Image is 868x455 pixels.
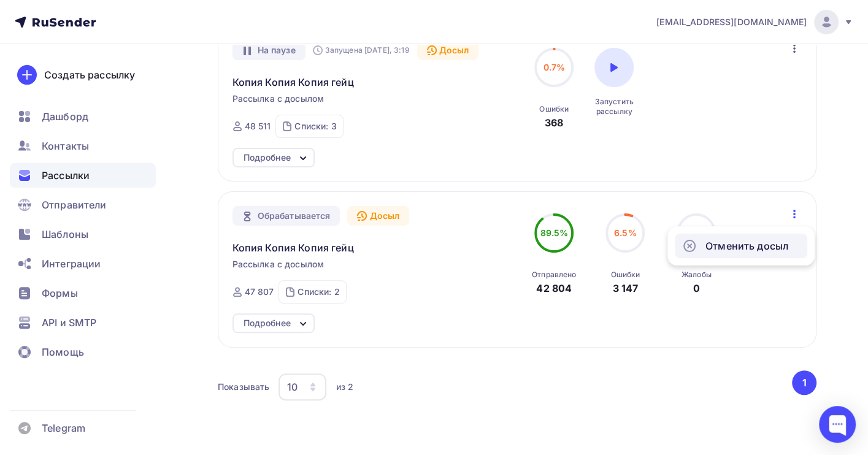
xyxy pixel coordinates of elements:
div: Ошибки [539,104,569,114]
div: Отменить досыл [682,239,800,253]
div: Запущена [DATE], 3:19 [313,45,410,55]
a: Рассылки [10,163,156,188]
div: Жалобы [682,270,712,280]
span: Рассылка с досылом [232,258,325,270]
div: Списки: 2 [298,286,339,298]
span: Копия Копия Копия гейц [232,75,354,90]
span: 6.5% [614,227,637,238]
span: API и SMTP [42,315,96,330]
a: [EMAIL_ADDRESS][DOMAIN_NAME] [656,10,853,34]
div: Подробнее [244,316,291,331]
span: Дашборд [42,109,88,124]
div: 3 147 [612,281,638,296]
div: На паузе [232,40,305,60]
span: Шаблоны [42,227,88,242]
div: Создать рассылку [44,67,135,82]
a: Контакты [10,134,156,158]
span: Копия Копия Копия гейц [232,240,354,255]
span: Контакты [42,139,89,153]
div: 42 804 [536,281,572,296]
a: Отправители [10,193,156,217]
div: Досыл [347,206,409,226]
span: Telegram [42,421,85,435]
a: Дашборд [10,104,156,129]
div: Запустить рассылку [594,97,634,117]
span: Рассылки [42,168,90,183]
span: 0.7% [543,62,565,72]
span: [EMAIL_ADDRESS][DOMAIN_NAME] [656,16,807,28]
div: Списки: 3 [294,120,336,132]
span: Рассылка с досылом [232,93,325,105]
div: 10 [287,380,298,394]
div: Показывать [218,381,269,393]
a: Шаблоны [10,222,156,247]
div: Ошибки [610,270,640,280]
div: 0 [693,281,700,296]
div: из 2 [336,381,353,393]
span: Помощь [42,345,84,359]
div: 368 [545,115,563,130]
span: 89.5% [540,227,568,238]
button: Go to page 1 [792,370,816,395]
span: Формы [42,286,78,300]
ul: Pagination [790,370,817,395]
div: Отправлено [532,270,576,280]
div: 47 807 [245,286,274,298]
div: Подробнее [244,150,291,165]
div: Досыл [417,40,479,60]
span: Интеграции [42,256,101,271]
a: Обрабатывается [232,206,340,226]
span: Отправители [42,197,107,212]
button: 10 [278,373,327,401]
div: 48 511 [245,120,271,132]
a: Формы [10,281,156,305]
